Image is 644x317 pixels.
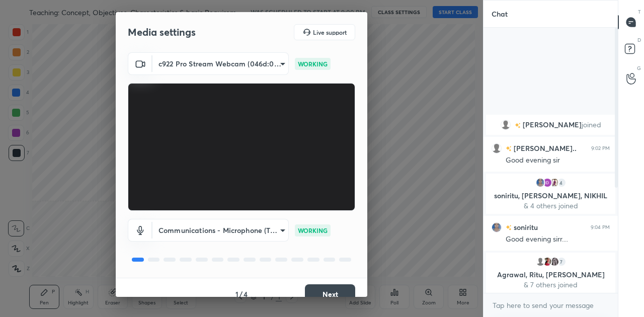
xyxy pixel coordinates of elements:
[492,271,609,279] p: Agrawal, Ritu, [PERSON_NAME]
[506,234,610,245] div: Good evening sirr....
[638,8,641,16] p: T
[535,257,545,267] img: default.png
[484,28,618,317] div: grid
[235,289,238,299] h4: 1
[591,145,610,151] div: 9:02 PM
[492,222,502,232] img: 69befdf09b7d46f2a0359348ae60b85e.jpg
[305,284,355,304] button: Next
[128,26,196,39] h2: Media settings
[492,192,609,200] p: soniritu, [PERSON_NAME], NIKHIL
[549,178,559,188] img: 3f56f55a1cc846849f9f45ca4e27e78d.jpg
[535,178,545,188] img: 69befdf09b7d46f2a0359348ae60b85e.jpg
[512,143,577,153] h6: [PERSON_NAME]..
[152,219,289,242] div: c922 Pro Stream Webcam (046d:085c)
[542,257,552,267] img: 1732b78c7fd149f1b8707388bd677870.jpg
[244,289,248,299] h4: 4
[506,225,512,230] img: no-rating-badge.077c3623.svg
[582,121,601,129] span: joined
[313,29,347,35] h5: Live support
[501,120,511,130] img: default.png
[298,226,328,235] p: WORKING
[556,178,567,188] div: 4
[239,289,243,299] h4: /
[506,155,610,166] div: Good evening sir
[549,257,559,267] img: bf454440aae84d42884882d0ec950e03.jpg
[556,257,567,267] div: 7
[152,52,289,75] div: c922 Pro Stream Webcam (046d:085c)
[484,1,516,27] p: Chat
[591,224,610,230] div: 9:04 PM
[492,143,502,153] img: default.png
[506,146,512,151] img: no-rating-badge.077c3623.svg
[492,281,609,289] p: & 7 others joined
[637,64,641,72] p: G
[515,123,521,128] img: no-rating-badge.077c3623.svg
[492,202,609,210] p: & 4 others joined
[637,36,641,44] p: D
[298,59,328,68] p: WORKING
[542,178,552,188] img: 3
[512,222,538,232] h6: soniritu
[523,121,582,129] span: [PERSON_NAME]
